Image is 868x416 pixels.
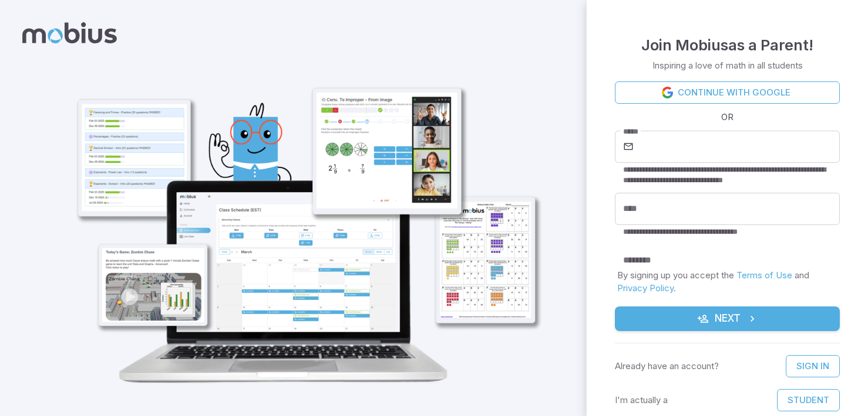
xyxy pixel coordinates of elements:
a: Terms of Use [736,270,792,281]
button: Next [615,306,840,331]
a: Privacy Policy [617,282,674,294]
span: OR [718,111,736,124]
h4: Join Mobius as a Parent ! [641,33,813,57]
p: Already have an account? [615,360,719,373]
p: By signing up you accept the and . [617,269,837,295]
a: Continue with Google [615,81,840,104]
a: Sign In [786,355,840,377]
p: Inspiring a love of math in all students [652,59,803,72]
p: I'm actually a [615,394,668,407]
img: parent_1-illustration [53,33,552,398]
button: Student [777,389,840,411]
